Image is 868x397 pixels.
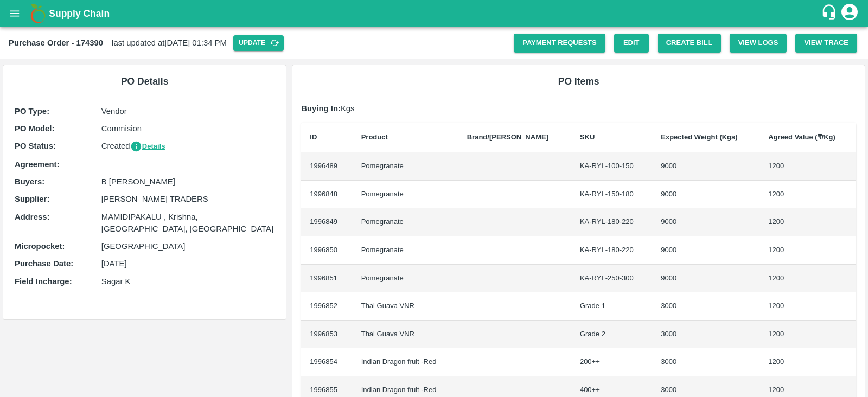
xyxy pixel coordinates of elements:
td: 1996489 [301,152,352,181]
a: Supply Chain [49,6,821,21]
p: Kgs [301,103,856,114]
p: B [PERSON_NAME] [101,176,275,188]
td: 1996849 [301,208,352,236]
b: Buyers : [15,177,44,186]
td: Pomegranate [353,208,458,236]
b: Address : [15,213,49,221]
td: 1200 [759,236,856,265]
b: Agreement: [15,160,59,169]
td: KA-RYL-250-300 [571,265,652,293]
b: SKU [580,133,595,141]
b: Buying In: [301,104,341,113]
button: View Trace [795,34,857,53]
td: 9000 [652,236,759,265]
button: Details [130,140,165,153]
p: Created [101,140,275,152]
td: 1996853 [301,321,352,349]
b: PO Model : [15,124,54,133]
p: MAMIDIPAKALU , Krishna, [GEOGRAPHIC_DATA], [GEOGRAPHIC_DATA] [101,211,275,235]
p: [GEOGRAPHIC_DATA] [101,240,275,252]
td: 1200 [759,348,856,376]
td: Pomegranate [353,181,458,209]
p: [DATE] [101,258,275,270]
td: Grade 1 [571,292,652,321]
b: Purchase Date : [15,259,73,268]
h6: PO Items [301,74,856,89]
td: 1200 [759,265,856,293]
td: Pomegranate [353,265,458,293]
div: customer-support [821,4,840,23]
button: Update [233,35,284,51]
img: logo [27,3,49,24]
p: Vendor [101,105,275,117]
b: Product [361,133,388,141]
td: KA-RYL-180-220 [571,208,652,236]
div: last updated at [DATE] 01:34 PM [9,35,514,51]
b: Expected Weight (Kgs) [661,133,737,141]
b: Micropocket : [15,242,65,251]
b: Purchase Order - 174390 [9,39,103,47]
td: 3000 [652,348,759,376]
td: 200++ [571,348,652,376]
b: Field Incharge : [15,277,72,286]
td: 1200 [759,292,856,321]
td: 1996848 [301,181,352,209]
td: 1996854 [301,348,352,376]
td: 1996850 [301,236,352,265]
a: Edit [614,34,649,53]
p: Commision [101,123,275,135]
td: Thai Guava VNR [353,321,458,349]
button: Create Bill [658,34,721,53]
td: 9000 [652,208,759,236]
b: Brand/[PERSON_NAME] [467,133,548,141]
td: Thai Guava VNR [353,292,458,321]
td: Grade 2 [571,321,652,349]
td: Pomegranate [353,152,458,181]
b: PO Status : [15,142,56,150]
div: account of current user [840,2,859,25]
td: 1996852 [301,292,352,321]
b: ID [310,133,317,141]
td: 9000 [652,181,759,209]
td: Indian Dragon fruit -Red [353,348,458,376]
td: 9000 [652,152,759,181]
td: 3000 [652,292,759,321]
td: 1200 [759,152,856,181]
a: Payment Requests [514,34,605,53]
td: 3000 [652,321,759,349]
b: Agreed Value (₹/Kg) [768,133,835,141]
b: Supply Chain [49,8,110,19]
td: 1200 [759,208,856,236]
button: open drawer [2,1,27,26]
td: 9000 [652,265,759,293]
b: Supplier : [15,195,49,203]
button: View Logs [730,34,787,53]
td: Pomegranate [353,236,458,265]
td: KA-RYL-150-180 [571,181,652,209]
h6: PO Details [12,74,277,89]
p: [PERSON_NAME] TRADERS [101,193,275,205]
td: KA-RYL-180-220 [571,236,652,265]
b: PO Type : [15,107,49,116]
td: 1996851 [301,265,352,293]
td: 1200 [759,321,856,349]
td: KA-RYL-100-150 [571,152,652,181]
td: 1200 [759,181,856,209]
p: Sagar K [101,276,275,287]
